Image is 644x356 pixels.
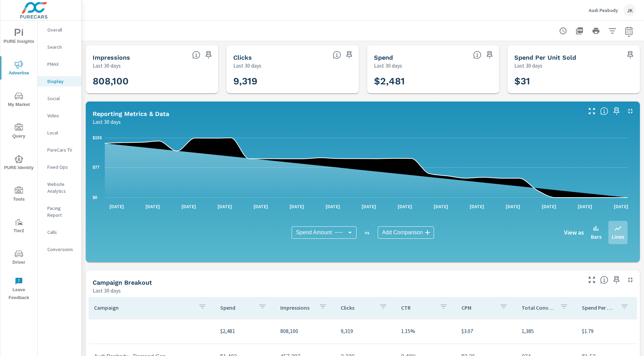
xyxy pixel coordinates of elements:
div: Search [38,42,81,52]
h5: Campaign Breakout [93,279,152,286]
p: Display [47,78,76,85]
p: $2,481 [220,327,270,335]
p: 9,319 [341,327,390,335]
h3: 9,319 [233,75,352,87]
div: nav menu [0,21,37,305]
span: Understand Display data over time and see how metrics compare to each other. [600,107,608,115]
p: Video [47,112,76,119]
div: Add Comparison [378,226,434,239]
p: Last 30 days [93,61,121,70]
span: Tools [2,187,35,203]
span: Save this to your personalized report [203,49,214,60]
p: [DATE] [501,203,525,210]
button: Make Fullscreen [586,274,597,285]
p: $3.07 [461,327,511,335]
div: Display [38,76,81,86]
p: Pacing Report [47,205,76,218]
span: Save this to your personalized report [344,49,355,60]
span: PURE Insights [2,29,35,46]
span: The amount of money spent on advertising during the period. [473,51,481,59]
p: [DATE] [429,203,453,210]
span: Add Comparison [382,229,423,236]
p: [DATE] [285,203,309,210]
span: Spend Amount [296,229,332,236]
p: $1.79 [582,327,631,335]
text: $77 [93,165,99,170]
h5: Spend [374,54,393,61]
div: Local [38,128,81,138]
p: Campaign [94,304,193,311]
p: Calls [47,229,76,236]
div: Calls [38,227,81,237]
p: 1,385 [522,327,571,335]
div: Conversions [38,244,81,254]
button: Print Report [589,24,603,38]
span: Advertise [2,60,35,77]
p: Social [47,95,76,102]
p: [DATE] [105,203,129,210]
p: PureCars TV [47,146,76,153]
p: vs [356,229,378,236]
p: Audi Peabody [589,7,618,13]
button: Select Date Range [622,24,636,38]
div: Social [38,93,81,104]
div: Website Analytics [38,179,81,196]
p: Spend Per Conversion [582,304,615,311]
p: Website Analytics [47,181,76,194]
p: PMAX [47,61,76,68]
button: Apply Filters [606,24,619,38]
p: [DATE] [141,203,165,210]
span: This is a summary of Display performance results by campaign. Each column can be sorted. [600,276,608,284]
p: Conversions [47,246,76,253]
span: Leave Feedback [2,277,35,302]
p: Overall [47,26,76,33]
div: Fixed Ops [38,162,81,172]
p: Last 30 days [93,286,121,295]
p: [DATE] [249,203,273,210]
p: Last 30 days [233,61,261,70]
p: [DATE] [537,203,561,210]
p: [DATE] [573,203,597,210]
span: The number of times an ad was clicked by a consumer. [333,51,341,59]
h3: 808,100 [93,75,211,87]
p: Last 30 days [514,61,542,70]
p: Spend [220,304,253,311]
span: My Market [2,92,35,109]
div: PureCars TV [38,145,81,155]
p: 1.15% [401,327,450,335]
h3: $31 [514,75,633,87]
p: Last 30 days [374,61,402,70]
span: Driver [2,250,35,266]
p: [DATE] [609,203,633,210]
span: The number of times an ad was shown on your behalf. [192,51,200,59]
p: 808,100 [280,327,330,335]
p: [DATE] [177,203,201,210]
h3: $2,481 [374,75,493,87]
p: Bars [591,233,601,241]
span: Save this to your personalized report [611,274,622,285]
p: Local [47,129,76,136]
h5: Reporting Metrics & Data [93,110,169,117]
text: $153 [93,135,102,140]
p: [DATE] [357,203,381,210]
h5: Impressions [93,54,130,61]
div: Video [38,110,81,121]
button: Minimize Widget [625,274,636,285]
p: [DATE] [393,203,417,210]
span: Save this to your personalized report [625,49,636,60]
h5: Clicks [233,54,252,61]
p: Impressions [280,304,313,311]
span: Query [2,123,35,140]
span: Save this to your personalized report [611,106,622,117]
p: [DATE] [213,203,237,210]
button: Minimize Widget [625,106,636,117]
p: Last 30 days [93,118,121,126]
div: Spend Amount [292,226,356,239]
div: PMAX [38,59,81,69]
p: Clicks [341,304,374,311]
span: PURE Identity [2,155,35,172]
p: [DATE] [321,203,345,210]
button: "Export Report to PDF" [573,24,586,38]
span: Tier2 [2,218,35,235]
span: Save this to your personalized report [484,49,495,60]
